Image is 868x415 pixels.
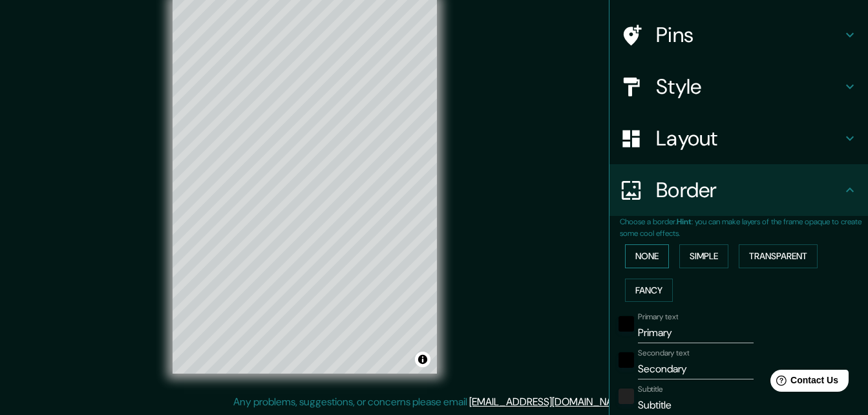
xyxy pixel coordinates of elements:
iframe: Help widget launcher [753,365,854,401]
h4: Layout [656,125,842,151]
h4: Style [656,74,842,100]
button: Fancy [625,279,673,303]
button: Simple [679,244,728,268]
p: Any problems, suggestions, or concerns please email . [233,394,631,410]
div: Border [609,164,868,216]
button: black [619,352,634,368]
div: Style [609,61,868,112]
h4: Pins [656,22,842,48]
button: black [619,316,634,332]
label: Secondary text [638,348,690,359]
div: Layout [609,112,868,164]
button: None [625,244,669,268]
button: Transparent [739,244,818,268]
b: Hint [677,217,692,227]
button: Toggle attribution [415,352,430,367]
h4: Border [656,177,842,203]
label: Primary text [638,312,678,323]
div: Pins [609,9,868,61]
a: [EMAIL_ADDRESS][DOMAIN_NAME] [469,395,629,409]
button: color-222222 [619,388,634,404]
label: Subtitle [638,384,663,395]
p: Choose a border. : you can make layers of the frame opaque to create some cool effects. [620,216,868,239]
